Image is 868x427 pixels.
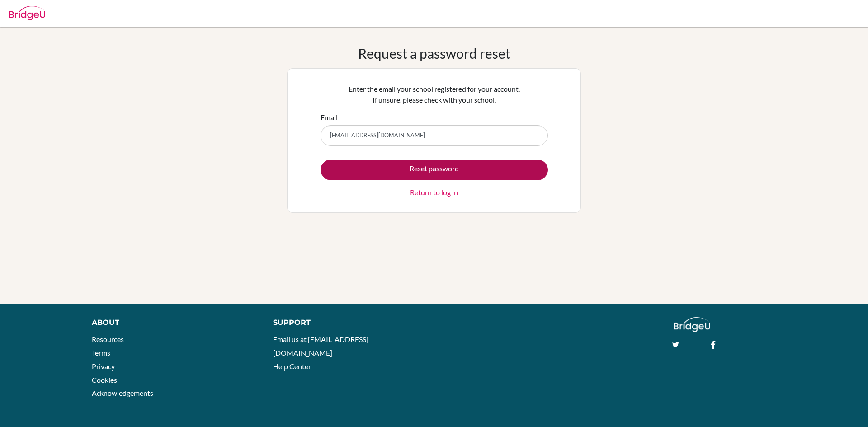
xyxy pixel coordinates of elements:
[273,335,368,357] a: Email us at [EMAIL_ADDRESS][DOMAIN_NAME]
[273,362,311,371] a: Help Center
[273,317,424,328] div: Support
[92,348,110,357] a: Terms
[92,375,117,384] a: Cookies
[674,317,710,332] img: logo_white@2x-f4f0deed5e89b7ecb1c2cc34c3e3d731f90f0f143d5ea2071677605dd97b5244.png
[92,362,115,371] a: Privacy
[321,112,338,123] label: Email
[358,45,510,61] h1: Request a password reset
[92,389,153,397] a: Acknowledgements
[9,6,45,20] img: Bridge-U
[92,335,124,343] a: Resources
[321,160,548,180] button: Reset password
[410,187,458,198] a: Return to log in
[92,317,253,328] div: About
[321,84,548,105] p: Enter the email your school registered for your account. If unsure, please check with your school.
